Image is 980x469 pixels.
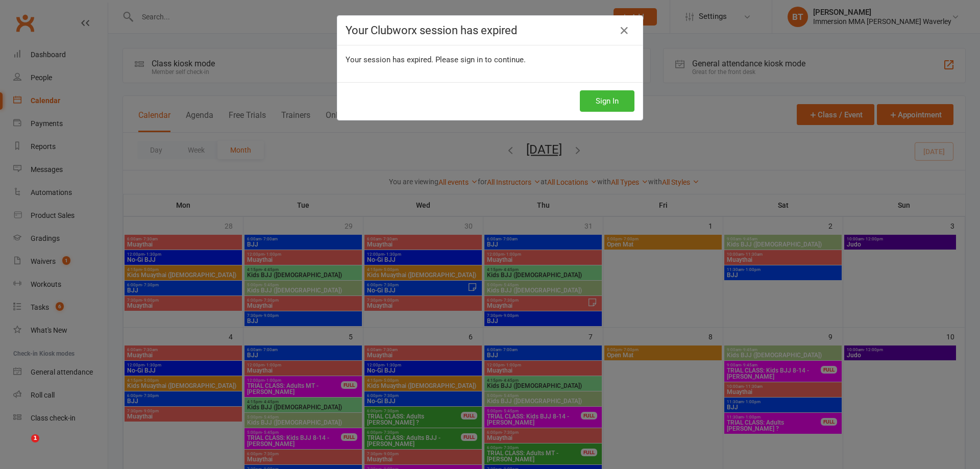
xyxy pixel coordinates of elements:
[580,90,634,112] button: Sign In
[346,24,634,37] h4: Your Clubworx session has expired
[616,22,632,39] a: Close
[10,434,35,459] iframe: Intercom live chat
[346,55,526,64] span: Your session has expired. Please sign in to continue.
[31,434,39,442] span: 1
